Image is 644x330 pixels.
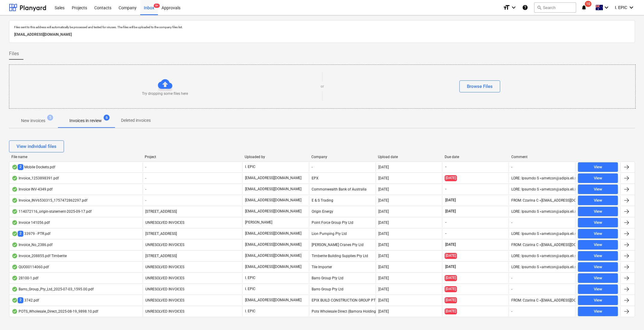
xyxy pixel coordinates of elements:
[578,307,618,316] button: View
[522,4,528,11] i: Knowledge base
[12,298,18,303] div: OCR finished
[12,176,18,181] div: OCR finished
[445,175,457,181] span: [DATE]
[245,175,301,181] p: [EMAIL_ADDRESS][DOMAIN_NAME]
[12,287,94,292] div: Barro_Group_Pty_Ltd_2025-07-03_1595.00.pdf
[309,273,376,283] div: Barro Group Pty Ltd
[614,301,644,330] iframe: Chat Widget
[245,264,301,269] p: [EMAIL_ADDRESS][DOMAIN_NAME]
[309,184,376,194] div: Commonwealth Bank of Australia
[145,232,177,236] span: 248 Bay Rd, Sandringham
[121,117,151,124] p: Deleted invoices
[21,118,45,124] p: New invoices
[142,91,188,96] p: Try dropping some files here
[378,198,389,202] div: [DATE]
[578,196,618,205] button: View
[12,297,39,303] div: 3742.pdf
[321,84,324,89] p: or
[245,155,307,159] div: Uploaded by
[12,165,18,169] div: OCR finished
[578,284,618,294] button: View
[594,264,602,271] div: View
[154,4,160,8] span: 9+
[445,308,457,314] span: [DATE]
[9,140,64,152] button: View individual files
[537,5,542,10] span: search
[378,265,389,269] div: [DATE]
[594,253,602,259] div: View
[9,64,636,109] div: Try dropping some files hereorBrowse Files
[378,232,389,236] div: [DATE]
[145,276,184,280] span: UNRESOLVED INVOICES
[145,165,146,169] span: -
[47,115,53,121] span: 5
[12,242,18,247] div: OCR finished
[145,254,177,258] span: 76 Beach Rd, Sandringham
[445,164,447,169] span: -
[578,173,618,183] button: View
[378,243,389,247] div: [DATE]
[378,165,389,169] div: [DATE]
[309,162,376,172] div: -
[12,187,18,192] div: OCR finished
[145,243,184,247] span: UNRESOLVED INVOICES
[585,1,591,7] span: 10
[511,165,512,169] div: -
[445,231,447,236] span: -
[378,155,440,159] div: Upload date
[145,198,146,202] span: -
[245,187,301,192] p: [EMAIL_ADDRESS][DOMAIN_NAME]
[594,275,602,282] div: View
[378,187,389,191] div: [DATE]
[311,155,373,159] div: Company
[12,231,18,236] div: OCR finished
[594,286,602,293] div: View
[17,142,56,150] div: View individual files
[12,253,67,258] div: Invoice_208855.pdf Timberite
[245,198,301,203] p: [EMAIL_ADDRESS][DOMAIN_NAME]
[578,273,618,283] button: View
[594,164,602,171] div: View
[309,229,376,238] div: Lion Pumping Pty Ltd
[245,298,301,303] p: [EMAIL_ADDRESS][DOMAIN_NAME]
[18,231,23,236] span: 2
[594,197,602,204] div: View
[245,253,301,258] p: [EMAIL_ADDRESS][DOMAIN_NAME]
[503,4,510,11] i: format_size
[378,309,389,313] div: [DATE]
[12,209,18,214] div: OCR finished
[594,297,602,304] div: View
[145,209,177,214] span: 248 Bay Rd, Sandringham
[445,242,456,247] span: [DATE]
[245,309,255,314] p: I. EPIC
[12,220,18,225] div: OCR finished
[459,80,500,92] button: Browse Files
[445,264,456,269] span: [DATE]
[14,31,630,38] p: [EMAIL_ADDRESS][DOMAIN_NAME]
[11,155,140,159] div: File name
[12,176,59,181] div: Invoice_1253898391.pdf
[578,162,618,172] button: View
[309,218,376,227] div: Point Force Group Pty Ltd
[445,220,447,225] span: -
[12,276,38,280] div: 28100-1.pdf
[378,254,389,258] div: [DATE]
[309,284,376,294] div: Barro Group Pty Ltd
[594,219,602,226] div: View
[309,240,376,250] div: [PERSON_NAME] Cranes Pty Ltd
[510,4,517,11] i: keyboard_arrow_down
[594,175,602,182] div: View
[445,187,447,192] span: -
[445,275,457,281] span: [DATE]
[511,309,512,313] div: -
[578,251,618,261] button: View
[578,207,618,216] button: View
[628,4,635,11] i: keyboard_arrow_down
[578,262,618,272] button: View
[467,82,493,90] div: Browse Files
[12,287,18,292] div: OCR finished
[445,198,456,203] span: [DATE]
[309,295,376,305] div: EPIX BUILD CONSTRUCTION GROUP PTY LTD
[594,241,602,248] div: View
[12,187,53,192] div: Invoice INV-4349.pdf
